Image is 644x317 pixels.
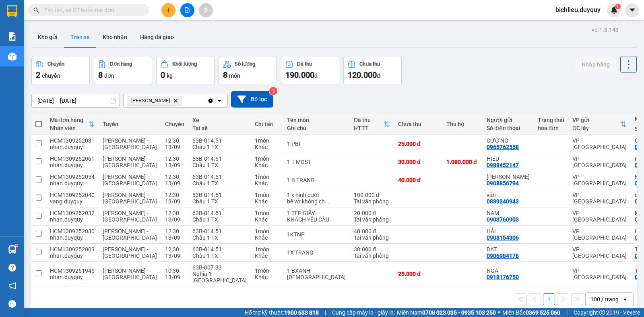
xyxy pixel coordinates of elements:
[354,253,390,259] div: Tại văn phòng
[167,73,173,79] span: kg
[572,174,627,186] div: VP [GEOGRAPHIC_DATA]
[8,52,17,61] img: warehouse-icon
[15,244,18,247] sup: 1
[422,309,496,316] strong: 0708 023 035 - 0935 103 250
[566,308,568,317] span: |
[50,144,95,150] div: nhan.duyquy
[96,27,134,47] button: Kho nhận
[325,198,330,205] span: ...
[165,174,184,180] div: 12:30
[203,7,208,13] span: aim
[161,70,165,80] span: 0
[487,210,530,216] div: NAM
[128,96,182,106] span: Vĩnh Kim, close by backspace
[223,70,227,80] span: 8
[572,210,627,223] div: VP [GEOGRAPHIC_DATA]
[592,25,619,34] div: ver 1.8.143
[281,56,339,85] button: Đã thu190.000đ
[50,155,95,162] div: HCM1309252061
[487,216,519,223] div: 0903760903
[50,246,95,253] div: HCM1309252009
[172,61,197,67] div: Khối lượng
[572,267,627,280] div: VP [GEOGRAPHIC_DATA]
[354,192,390,198] div: 100.000 đ
[33,7,39,13] span: search
[487,192,530,198] div: văn
[502,308,560,317] span: Miền Bắc
[255,274,279,280] div: Khác
[184,7,190,13] span: file-add
[354,210,390,216] div: 20.000 đ
[104,73,114,79] span: đơn
[50,267,95,274] div: HCM1309251945
[255,180,279,186] div: Khác
[343,56,402,85] button: Chưa thu120.000đ
[487,234,519,241] div: 0908154306
[446,159,479,165] div: 1.080.000 đ
[572,192,627,205] div: VP [GEOGRAPHIC_DATA]
[350,114,394,135] th: Toggle SortBy
[36,70,40,80] span: 2
[192,210,247,216] div: 63B-014.51
[103,210,157,223] span: [PERSON_NAME] - [GEOGRAPHIC_DATA]
[165,137,184,144] div: 12:30
[398,121,438,127] div: Chưa thu
[165,210,184,216] div: 12:30
[161,3,175,17] button: plus
[487,155,530,162] div: HIEU
[487,180,519,186] div: 0908856794
[192,216,247,223] div: Châu 1 TX
[50,253,95,259] div: nhan.duyquy
[354,117,384,123] div: Đã thu
[165,253,184,259] div: 13/09
[397,308,496,317] span: Miền Nam
[8,245,17,254] img: warehouse-icon
[325,308,326,317] span: |
[199,3,213,17] button: aim
[487,125,530,131] div: Số điện thoại
[287,216,346,223] div: KHÁCH YÊU CẦU
[8,264,16,271] span: question-circle
[192,246,247,253] div: 63B-014.51
[50,180,95,186] div: nhan.duyquy
[192,228,247,234] div: 63B-014.51
[192,234,247,241] div: Châu 1 TX
[192,117,247,123] div: Xe
[165,121,184,127] div: Chuyến
[8,32,17,41] img: solution-icon
[255,137,279,144] div: 1 món
[572,155,627,168] div: VP [GEOGRAPHIC_DATA]
[166,7,171,13] span: plus
[245,308,319,317] span: Hỗ trợ kỹ thuật:
[192,162,247,168] div: Châu 1 TX
[287,274,346,280] div: CHÙA
[487,246,530,253] div: DAT
[255,228,279,234] div: 1 món
[629,6,636,14] span: caret-down
[50,274,95,280] div: nhan.duyquy
[487,137,530,144] div: CƯƠNG
[487,267,530,274] div: NGA
[192,137,247,144] div: 63B-014.51
[487,117,530,123] div: Người gửi
[165,246,184,253] div: 12:30
[192,155,247,162] div: 63B-014.51
[285,70,314,80] span: 190.000
[192,174,247,180] div: 63B-014.51
[572,117,620,123] div: VP gửi
[50,216,95,223] div: nhan.duyquy
[354,246,390,253] div: 30.000 đ
[487,174,530,180] div: H MINH
[287,125,346,131] div: Ghi chú
[134,27,180,47] button: Hàng đã giao
[572,228,627,241] div: VP [GEOGRAPHIC_DATA]
[165,216,184,223] div: 13/09
[255,144,279,150] div: Khác
[255,267,279,274] div: 1 món
[103,137,157,150] span: [PERSON_NAME] - [GEOGRAPHIC_DATA]
[192,271,247,284] div: Nghĩa 1 [GEOGRAPHIC_DATA]
[165,144,184,150] div: 13/09
[377,73,380,79] span: đ
[446,121,479,127] div: Thu hộ
[165,228,184,234] div: 12:30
